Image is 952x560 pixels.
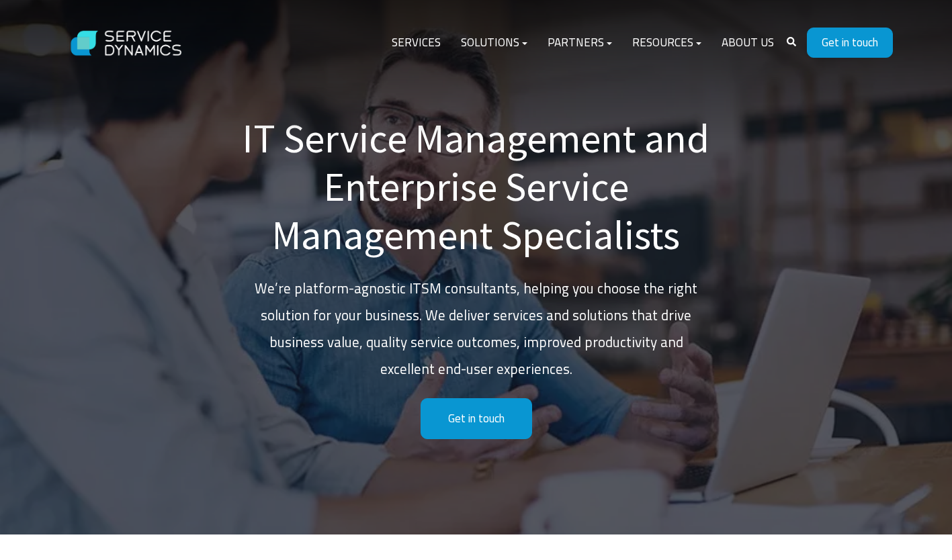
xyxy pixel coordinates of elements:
[382,27,451,59] a: Services
[241,275,711,383] p: We’re platform-agnostic ITSM consultants, helping you choose the right solution for your business...
[711,27,784,59] a: About Us
[60,17,194,69] img: Service Dynamics Logo - White
[537,27,622,59] a: Partners
[807,28,893,58] a: Get in touch
[382,27,784,59] div: Navigation Menu
[451,27,537,59] a: Solutions
[622,27,711,59] a: Resources
[421,398,532,439] a: Get in touch
[241,114,711,259] h1: IT Service Management and Enterprise Service Management Specialists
